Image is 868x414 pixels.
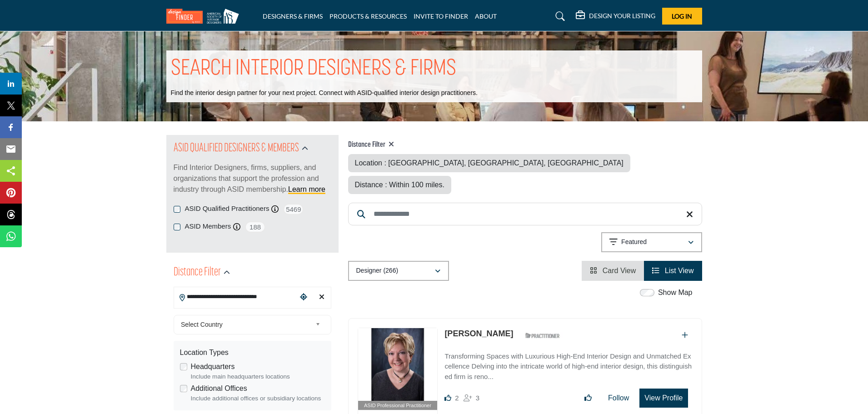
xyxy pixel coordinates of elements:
li: Card View [582,261,644,281]
span: Select Country [181,319,312,330]
span: List View [665,267,694,274]
img: Site Logo [166,9,244,24]
input: ASID Qualified Practitioners checkbox [174,206,180,213]
div: Include additional offices or subsidiary locations [191,394,325,403]
label: Show Map [658,287,693,298]
label: Headquarters [191,361,235,372]
label: ASID Members [185,221,231,232]
div: Location Types [180,347,325,358]
li: List View [644,261,702,281]
a: INVITE TO FINDER [414,12,468,20]
div: Clear search location [315,288,329,307]
img: ASID Qualified Practitioners Badge Icon [522,330,563,341]
span: Distance : Within 100 miles. [355,181,444,189]
span: Card View [603,267,636,274]
button: Designer (266) [348,261,449,281]
span: 2 [455,394,459,402]
button: Log In [662,8,702,25]
a: DESIGNERS & FIRMS [263,12,323,20]
div: Include main headquarters locations [191,372,325,381]
div: Choose your current location [297,288,310,307]
label: Additional Offices [191,383,247,394]
button: View Profile [639,389,688,408]
input: Search Keyword [348,203,702,225]
label: ASID Qualified Practitioners [185,204,269,214]
span: 5469 [283,204,304,215]
a: Transforming Spaces with Luxurious High-End Interior Design and Unmatched Excellence Delving into... [444,346,692,382]
input: Search Location [174,288,297,306]
div: DESIGN YOUR LISTING [576,11,655,22]
span: 188 [245,221,265,233]
span: Log In [672,12,692,20]
h1: SEARCH INTERIOR DESIGNERS & FIRMS [171,55,456,83]
input: ASID Members checkbox [174,224,180,230]
a: View List [652,267,693,274]
p: Find Interior Designers, firms, suppliers, and organizations that support the profession and indu... [174,162,331,195]
button: Like listing [579,389,598,407]
div: Followers [464,393,479,404]
img: Eloise Kubli [358,328,438,401]
p: Eloise Kubli [444,328,513,340]
h4: Distance Filter [348,140,702,150]
i: Likes [444,394,451,401]
a: [PERSON_NAME] [444,329,513,338]
h2: ASID QUALIFIED DESIGNERS & MEMBERS [174,140,299,157]
h2: Distance Filter [174,264,221,281]
p: Find the interior design partner for your next project. Connect with ASID-qualified interior desi... [171,89,478,98]
p: Featured [621,238,647,247]
span: Location : [GEOGRAPHIC_DATA], [GEOGRAPHIC_DATA], [GEOGRAPHIC_DATA] [355,159,624,167]
a: Search [547,9,571,24]
h5: DESIGN YOUR LISTING [589,12,655,20]
a: PRODUCTS & RESOURCES [329,12,407,20]
p: Transforming Spaces with Luxurious High-End Interior Design and Unmatched Excellence Delving into... [444,351,692,382]
a: View Card [590,267,636,274]
a: Add To List [682,331,688,339]
button: Follow [602,389,635,407]
p: Designer (266) [356,266,399,275]
span: ASID Professional Practitioner [364,402,431,409]
a: ASID Professional Practitioner [358,328,438,410]
span: 3 [476,394,479,402]
button: Featured [601,232,702,252]
a: ABOUT [475,12,497,20]
a: Learn more [288,185,325,193]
